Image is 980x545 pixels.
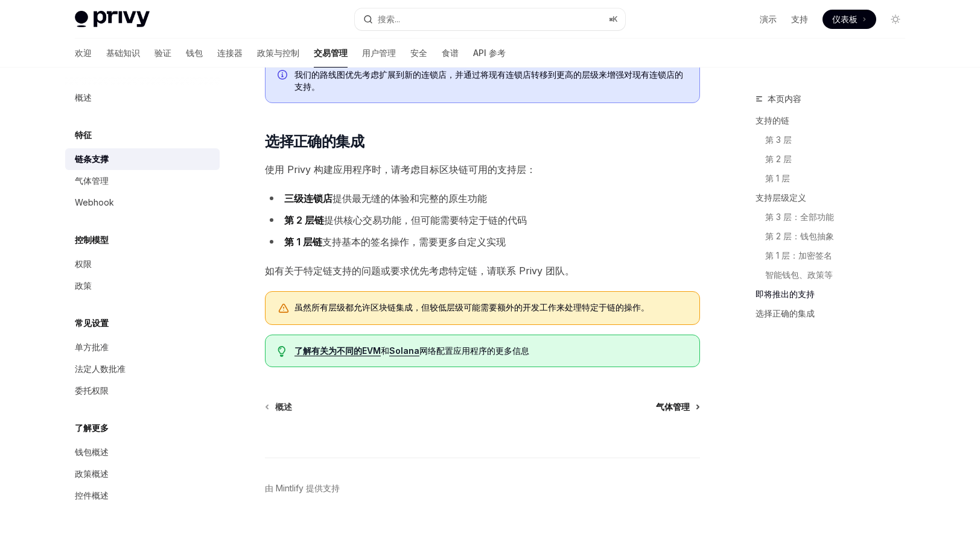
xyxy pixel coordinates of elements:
font: 网络 [419,345,436,356]
a: 第 1 层 [765,169,915,188]
a: 连接器 [217,39,243,68]
font: Solana [389,345,419,356]
a: 控件概述 [65,485,220,506]
font: 提供核心交易功能，但可能需要特定于链的代码 [324,214,527,226]
font: 钱包概述 [75,447,109,457]
font: 支持层级定义 [756,192,806,203]
font: 支持的链 [756,115,789,125]
a: 交易管理 [314,39,348,68]
font: 特征 [75,130,92,140]
a: API 参考 [473,39,506,68]
a: 概述 [266,401,292,413]
font: 选择正确的集成 [265,133,364,150]
font: 本页内容 [768,93,801,104]
a: 第 3 层：全部功能 [765,207,915,227]
font: 政策 [75,280,92,291]
font: 使用 Privy 构建应用程序时，请考虑目标区块链可用的支持层： [265,163,536,175]
font: 基础知识 [106,48,140,58]
a: 用户管理 [362,39,396,68]
a: 第 3 层 [765,130,915,150]
a: 第 2 层 [765,150,915,169]
a: 仪表板 [822,10,876,29]
font: 选择正确的集成 [756,308,815,318]
font: 第 1 层链 [284,236,322,248]
a: 法定人数批准 [65,358,220,380]
a: 链条支撑 [65,148,220,170]
font: 搜索... [378,14,400,24]
a: 第 2 层：钱包抽象 [765,227,915,246]
font: 第 2 层链 [284,214,324,226]
font: 控制模型 [75,235,109,245]
a: 政策 [65,275,220,297]
font: 概述 [75,92,92,102]
button: 搜索...⌘K [355,8,625,30]
a: 第 1 层：加密签名 [765,246,915,265]
font: 法定人数批准 [75,364,126,374]
font: 交易管理 [314,48,348,58]
a: 选择正确的集成 [756,304,915,323]
a: 概述 [65,87,220,109]
a: 钱包 [186,39,203,68]
font: 食谱 [442,48,459,58]
font: 配置应用程序的更多信息 [436,345,529,356]
a: 政策与控制 [257,39,299,68]
font: ⌘ [609,14,612,24]
font: 欢迎 [75,48,92,58]
font: 提供最无缝的体验和完整的原生功能 [332,192,487,204]
font: 我们的路线图优先考虑扩展到新的连锁店，并通过将现有连锁店转移到更高的层级来增强对现有连锁店的支持。 [294,69,683,92]
a: 权限 [65,253,220,275]
button: 切换暗模式 [886,10,905,29]
font: API 参考 [473,48,506,58]
font: 第 1 层 [765,173,790,183]
font: 第 2 层 [765,154,792,164]
font: 政策概述 [75,468,109,479]
a: 验证 [154,39,171,68]
font: 智能钱包、政策等 [765,269,833,280]
font: 支持 [791,14,808,24]
a: 智能钱包、政策等 [765,265,915,285]
font: 三级连锁店 [284,192,332,204]
font: 第 3 层：全部功能 [765,212,834,222]
a: 支持层级定义 [756,188,915,207]
a: 食谱 [442,39,459,68]
a: 了解有关为不同的EVM [294,345,381,356]
a: 气体管理 [656,401,699,413]
font: 由 Mintlify 提供支持 [265,483,340,493]
a: 钱包概述 [65,441,220,463]
font: 支持基本的签名操作，需要更多自定义实现 [322,236,506,248]
a: Webhook [65,192,220,213]
font: 和 [381,345,389,356]
font: 用户管理 [362,48,396,58]
a: 即将推出的支持 [756,285,915,304]
font: 气体管理 [75,175,109,186]
img: 灯光标志 [75,11,150,28]
a: 欢迎 [75,39,92,68]
a: 安全 [410,39,427,68]
font: 委托权限 [75,385,109,395]
font: 链条支撑 [75,154,109,164]
font: 虽然所有层级都允许区块链集成，但较低层级可能需要额外的开发工作来处理特定于链的操作。 [294,302,649,312]
font: 第 3 层 [765,134,792,145]
a: 政策概述 [65,463,220,485]
a: Solana [389,345,419,356]
font: 气体管理 [656,402,690,412]
font: 即将推出的支持 [756,289,815,299]
font: Webhook [75,197,114,207]
font: K [612,14,618,24]
font: 常见设置 [75,318,109,328]
font: 控件概述 [75,490,109,500]
a: 演示 [760,13,777,25]
svg: 警告 [278,303,290,315]
font: 钱包 [186,48,203,58]
font: 第 2 层：钱包抽象 [765,231,834,241]
a: 气体管理 [65,170,220,192]
font: 概述 [275,402,292,412]
a: 支持 [791,13,808,25]
a: 委托权限 [65,380,220,402]
font: 单方批准 [75,342,109,352]
font: 验证 [154,48,171,58]
font: 第 1 层：加密签名 [765,250,832,260]
a: 单方批准 [65,336,220,358]
a: 由 Mintlify 提供支持 [265,482,340,494]
font: 演示 [760,14,777,24]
